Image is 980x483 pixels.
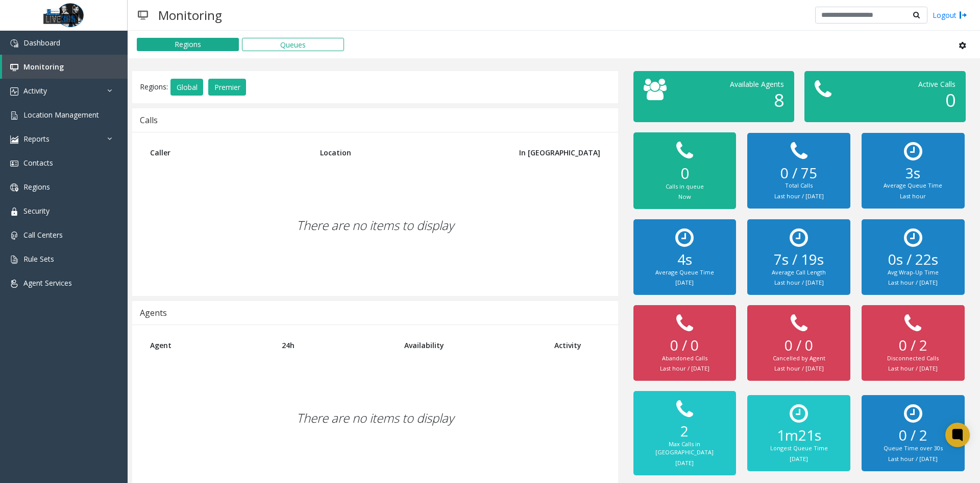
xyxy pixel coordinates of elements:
div: There are no items to display [142,358,608,478]
div: Average Queue Time [872,181,954,190]
small: Last hour [900,192,926,200]
img: 'icon' [10,256,18,264]
div: Avg Wrap-Up Time [872,268,954,277]
small: Last hour / [DATE] [888,364,938,372]
span: Available Agents [730,79,784,89]
img: 'icon' [10,280,18,288]
span: Activity [23,86,47,96]
div: Abandoned Calls [644,354,726,363]
img: 'icon' [10,39,18,48]
h2: 7s / 19s [757,251,840,268]
th: Activity [547,333,608,358]
small: Last hour / [DATE] [888,455,938,463]
h2: 0 / 0 [757,337,840,354]
button: Regions [137,38,239,51]
img: 'icon' [10,63,18,72]
h2: 3s [872,165,954,182]
button: Global [170,79,203,96]
div: Cancelled by Agent [757,354,840,363]
small: Last hour / [DATE] [774,192,824,200]
h2: 0 / 2 [872,427,954,444]
div: Queue Time over 30s [872,444,954,453]
h2: 0 / 0 [644,337,726,354]
a: Monitoring [2,55,128,79]
h2: 2 [644,423,726,440]
div: Average Call Length [757,268,840,277]
div: Agents [140,306,167,319]
div: Calls in queue [644,182,726,191]
h2: 0 / 2 [872,337,954,354]
div: There are no items to display [142,165,608,286]
h2: 0 [644,164,726,182]
img: 'icon' [10,232,18,240]
img: 'icon' [10,111,18,120]
th: In [GEOGRAPHIC_DATA] [493,140,608,165]
span: 8 [774,88,784,112]
span: Monitoring [23,62,64,72]
span: Location Management [23,110,99,120]
h3: Monitoring [153,3,227,28]
div: Calls [140,113,158,127]
th: Agent [142,333,274,358]
div: Average Queue Time [644,268,726,277]
img: logout [959,10,967,20]
img: 'icon' [10,208,18,216]
button: Premier [208,79,246,96]
span: Active Calls [918,79,955,89]
h2: 0s / 22s [872,251,954,268]
span: Agent Services [23,278,72,288]
th: Caller [142,140,312,165]
span: Dashboard [23,38,60,48]
button: Queues [242,38,344,51]
span: Regions: [140,81,168,91]
small: Last hour / [DATE] [774,279,824,286]
span: Call Centers [23,230,63,240]
div: Disconnected Calls [872,354,954,363]
span: Rule Sets [23,254,54,264]
span: Regions [23,182,50,192]
h2: 4s [644,251,726,268]
th: Location [312,140,493,165]
small: Last hour / [DATE] [774,364,824,372]
small: [DATE] [675,459,694,467]
small: Last hour / [DATE] [660,364,709,372]
span: 0 [945,88,955,112]
img: 'icon' [10,135,18,144]
a: Logout [933,10,967,20]
img: pageIcon [138,3,148,28]
span: Reports [23,134,50,144]
th: Availability [397,333,547,358]
small: [DATE] [675,279,694,286]
small: Last hour / [DATE] [888,279,938,286]
img: 'icon' [10,183,18,192]
h2: 0 / 75 [757,165,840,182]
small: [DATE] [790,455,808,463]
div: Total Calls [757,181,840,190]
span: Contacts [23,158,53,168]
span: Security [23,206,50,216]
div: Longest Queue Time [757,444,840,453]
div: Max Calls in [GEOGRAPHIC_DATA] [644,440,726,457]
img: 'icon' [10,87,18,96]
img: 'icon' [10,159,18,168]
h2: 1m21s [757,427,840,444]
th: 24h [274,333,397,358]
small: Now [678,193,691,200]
